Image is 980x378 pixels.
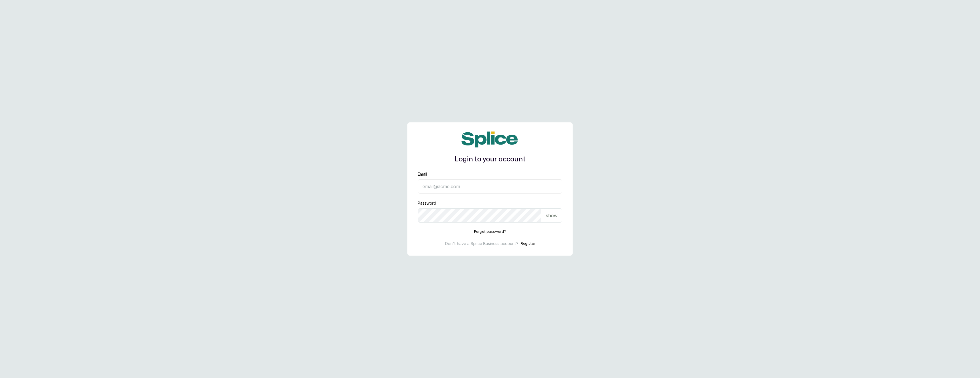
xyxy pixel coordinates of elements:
[546,212,558,219] p: show
[418,171,427,177] label: Email
[418,154,562,165] h1: Login to your account
[445,241,518,246] p: Don't have a Splice Business account?
[418,179,562,194] input: email@acme.com
[418,200,436,206] label: Password
[474,229,506,234] button: Forgot password?
[521,241,535,246] button: Register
